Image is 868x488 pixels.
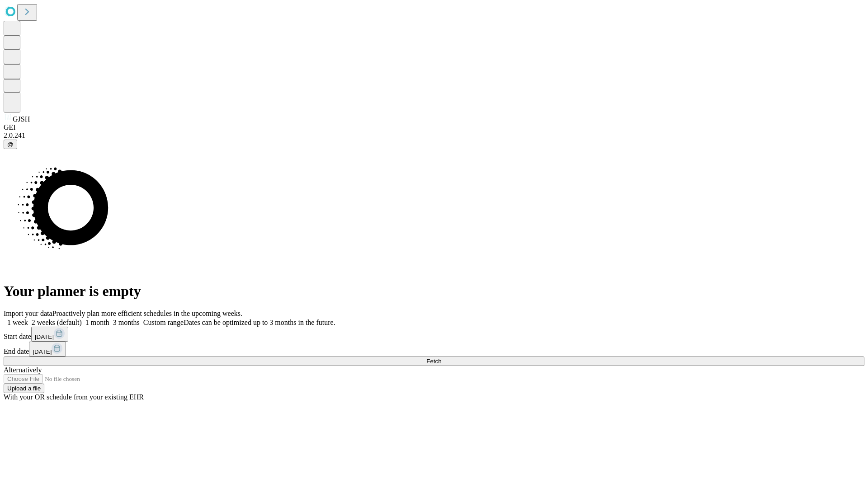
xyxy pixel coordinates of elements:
button: @ [4,140,17,149]
span: Dates can be optimized up to 3 months in the future. [184,319,335,326]
span: @ [7,141,14,148]
span: [DATE] [33,348,52,355]
span: Import your data [4,310,52,317]
div: End date [4,342,864,357]
div: GEI [4,123,864,131]
span: With your OR schedule from your existing EHR [4,393,144,401]
button: Fetch [4,357,864,366]
h1: Your planner is empty [4,283,864,300]
span: 1 month [85,319,109,326]
span: 2 weeks (default) [32,319,82,326]
div: 2.0.241 [4,131,864,140]
span: Custom range [143,319,184,326]
span: 3 months [113,319,140,326]
span: Proactively plan more efficient schedules in the upcoming weeks. [52,310,242,317]
span: GJSH [13,115,30,123]
span: [DATE] [35,333,54,340]
button: Upload a file [4,384,44,393]
div: Start date [4,327,864,342]
span: Alternatively [4,366,42,374]
button: [DATE] [31,327,68,342]
span: Fetch [426,358,441,365]
span: 1 week [7,319,28,326]
button: [DATE] [29,342,66,357]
